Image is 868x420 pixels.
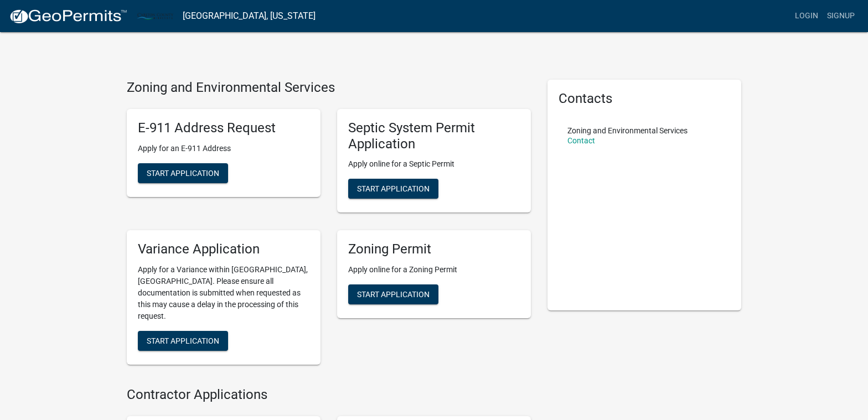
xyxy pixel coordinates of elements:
[567,127,688,134] p: Zoning and Environmental Services
[348,264,520,276] p: Apply online for a Zoning Permit
[790,6,823,27] a: Login
[348,120,520,152] h5: Septic System Permit Application
[138,241,309,257] h5: Variance Application
[357,184,430,193] span: Start Application
[567,136,595,145] a: Contact
[138,264,309,322] p: Apply for a Variance within [GEOGRAPHIC_DATA], [GEOGRAPHIC_DATA]. Please ensure all documentation...
[348,241,520,257] h5: Zoning Permit
[138,331,228,351] button: Start Application
[138,143,309,154] p: Apply for an E-911 Address
[348,179,438,199] button: Start Application
[183,7,316,25] a: [GEOGRAPHIC_DATA], [US_STATE]
[357,290,430,299] span: Start Application
[138,163,228,183] button: Start Application
[348,158,520,170] p: Apply online for a Septic Permit
[136,8,174,23] img: Carlton County, Minnesota
[559,91,730,107] h5: Contacts
[348,284,438,304] button: Start Application
[127,80,531,96] h4: Zoning and Environmental Services
[127,387,531,403] h4: Contractor Applications
[147,336,219,345] span: Start Application
[147,168,219,177] span: Start Application
[823,6,859,27] a: Signup
[138,120,309,136] h5: E-911 Address Request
